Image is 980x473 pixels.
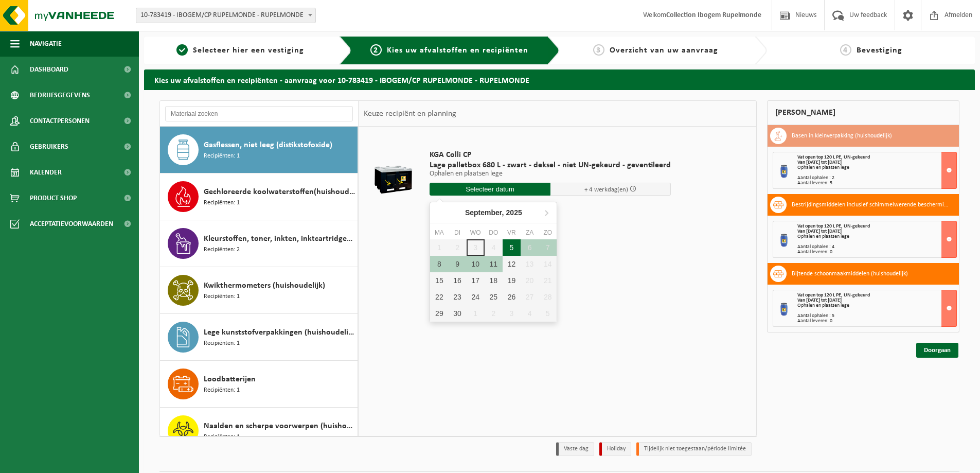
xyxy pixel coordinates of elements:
[144,69,975,90] h2: Kies uw afvalstoffen en recipiënten - aanvraag voor 10-783419 - IBOGEM/CP RUPELMONDE - RUPELMONDE
[467,272,485,289] div: 17
[797,297,842,303] strong: Van [DATE] tot [DATE]
[430,160,671,170] span: Lage palletbox 680 L - zwart - deksel - niet UN-gekeurd - geventileerd
[521,227,539,238] div: za
[916,343,958,358] a: Doorgaan
[204,326,355,339] span: Lege kunststofverpakkingen (huishoudelijk)
[467,256,485,272] div: 10
[204,420,355,432] span: Naalden en scherpe voorwerpen (huishoudelijk)
[204,245,240,255] span: Recipiënten: 2
[204,432,240,442] span: Recipiënten: 1
[359,101,461,127] div: Keuze recipiënt en planning
[485,256,503,272] div: 11
[467,305,485,322] div: 1
[136,8,316,23] span: 10-783419 - IBOGEM/CP RUPELMONDE - RUPELMONDE
[160,220,358,267] button: Kleurstoffen, toner, inkten, inktcartridges (huishoudelijk) Recipiënten: 2
[792,197,951,213] h3: Bestrijdingsmiddelen inclusief schimmelwerende beschermingsmiddelen (huishoudelijk)
[797,154,870,160] span: Vat open top 120 L PE, UN-gekeurd
[797,181,956,186] div: Aantal leveren: 5
[204,373,256,386] span: Loodbatterijen
[584,186,628,193] span: + 4 werkdag(en)
[160,314,358,361] button: Lege kunststofverpakkingen (huishoudelijk) Recipiënten: 1
[636,442,752,456] li: Tijdelijk niet toegestaan/période limitée
[503,239,521,256] div: 5
[503,256,521,272] div: 12
[485,289,503,305] div: 25
[797,229,842,234] strong: Van [DATE] tot [DATE]
[503,289,521,305] div: 26
[30,134,68,160] span: Gebruikers
[539,227,557,238] div: zo
[430,256,448,272] div: 8
[204,139,332,151] span: Gasflessen, niet leeg (distikstofoxide)
[448,272,466,289] div: 16
[136,8,315,23] span: 10-783419 - IBOGEM/CP RUPELMONDE - RUPELMONDE
[204,151,240,161] span: Recipiënten: 1
[797,319,956,324] div: Aantal leveren: 0
[792,128,892,144] h3: Basen in kleinverpakking (huishoudelijk)
[792,266,908,282] h3: Bijtende schoonmaakmiddelen (huishoudelijk)
[160,408,358,454] button: Naalden en scherpe voorwerpen (huishoudelijk) Recipiënten: 1
[30,211,113,237] span: Acceptatievoorwaarden
[767,100,959,125] div: [PERSON_NAME]
[448,227,466,238] div: di
[160,127,358,173] button: Gasflessen, niet leeg (distikstofoxide) Recipiënten: 1
[149,44,331,57] a: 1Selecteer hier een vestiging
[797,292,870,298] span: Vat open top 120 L PE, UN-gekeurd
[204,186,355,198] span: Gechloreerde koolwaterstoffen(huishoudelijk)
[797,234,956,239] div: Ophalen en plaatsen lege
[666,11,761,19] strong: Collection Ibogem Rupelmonde
[840,44,851,56] span: 4
[797,223,870,229] span: Vat open top 120 L PE, UN-gekeurd
[857,46,902,55] span: Bevestiging
[503,272,521,289] div: 19
[556,442,594,456] li: Vaste dag
[176,44,188,56] span: 1
[797,165,956,170] div: Ophalen en plaatsen lege
[160,267,358,314] button: Kwikthermometers (huishoudelijk) Recipiënten: 1
[30,82,90,108] span: Bedrijfsgegevens
[30,185,77,211] span: Product Shop
[467,227,485,238] div: wo
[204,233,355,245] span: Kleurstoffen, toner, inkten, inktcartridges (huishoudelijk)
[430,150,671,160] span: KGA Colli CP
[503,227,521,238] div: vr
[593,44,604,56] span: 3
[30,108,90,134] span: Contactpersonen
[461,204,526,221] div: September,
[797,313,956,319] div: Aantal ophalen : 5
[448,256,466,272] div: 9
[204,279,325,292] span: Kwikthermometers (huishoudelijk)
[797,244,956,250] div: Aantal ophalen : 4
[448,289,466,305] div: 23
[430,170,671,178] p: Ophalen en plaatsen lege
[165,106,353,121] input: Materiaal zoeken
[503,305,521,322] div: 3
[797,160,842,165] strong: Van [DATE] tot [DATE]
[430,305,448,322] div: 29
[448,305,466,322] div: 30
[30,57,68,82] span: Dashboard
[193,46,304,55] span: Selecteer hier een vestiging
[160,173,358,220] button: Gechloreerde koolwaterstoffen(huishoudelijk) Recipiënten: 1
[30,160,62,185] span: Kalender
[485,305,503,322] div: 2
[387,46,528,55] span: Kies uw afvalstoffen en recipiënten
[204,339,240,348] span: Recipiënten: 1
[797,303,956,308] div: Ophalen en plaatsen lege
[430,183,550,196] input: Selecteer datum
[430,289,448,305] div: 22
[160,361,358,408] button: Loodbatterijen Recipiënten: 1
[485,272,503,289] div: 18
[610,46,718,55] span: Overzicht van uw aanvraag
[430,227,448,238] div: ma
[599,442,631,456] li: Holiday
[797,176,956,181] div: Aantal ophalen : 2
[430,272,448,289] div: 15
[506,209,522,216] i: 2025
[204,292,240,302] span: Recipiënten: 1
[485,227,503,238] div: do
[30,31,62,57] span: Navigatie
[204,386,240,395] span: Recipiënten: 1
[797,250,956,255] div: Aantal leveren: 0
[370,44,382,56] span: 2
